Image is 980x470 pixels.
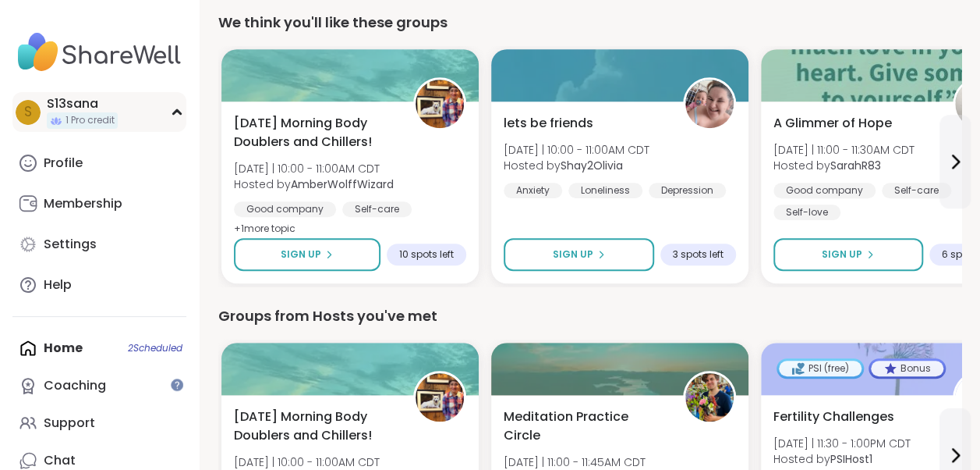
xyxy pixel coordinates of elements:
button: Sign Up [234,238,380,271]
b: AmberWolffWizard [291,176,394,192]
span: [DATE] | 11:00 - 11:30AM CDT [773,142,915,158]
span: 3 spots left [673,248,724,261]
span: Hosted by [773,451,911,467]
div: Good company [234,201,336,217]
span: 1 Pro credit [65,114,115,127]
div: Self-care [342,201,412,217]
div: Good company [773,183,876,198]
a: Profile [12,144,186,182]
div: Membership [44,195,122,212]
a: Help [12,266,186,304]
span: [DATE] Morning Body Doublers and Chillers! [234,408,396,445]
span: Meditation Practice Circle [504,408,666,445]
span: [DATE] | 10:00 - 11:00AM CDT [234,454,394,470]
div: Support [44,415,95,432]
button: Sign Up [504,238,654,271]
div: Anxiety [504,183,562,198]
span: Sign Up [822,247,862,262]
div: Self-care [882,183,951,198]
div: Bonus [871,361,943,376]
button: Sign Up [773,238,923,271]
span: A Glimmer of Hope [773,114,892,133]
img: Nicholas [685,373,734,422]
span: Sign Up [553,247,593,262]
div: Settings [44,236,97,253]
span: 10 spots left [399,248,454,261]
span: lets be friends [504,114,593,133]
span: Fertility Challenges [773,408,894,426]
a: Membership [12,185,186,223]
span: [DATE] | 11:30 - 1:00PM CDT [773,436,911,451]
a: Settings [12,226,186,263]
span: [DATE] | 10:00 - 11:00AM CDT [234,161,394,176]
div: Loneliness [568,183,642,198]
div: Chat [44,452,76,469]
b: Shay2Olivia [561,158,623,173]
span: [DATE] Morning Body Doublers and Chillers! [234,114,396,151]
span: S [24,102,32,123]
b: SarahR83 [830,158,881,173]
span: Hosted by [773,158,915,173]
div: PSI (free) [779,361,861,376]
iframe: Spotlight [171,379,183,391]
span: Hosted by [504,158,649,173]
img: Shay2Olivia [685,80,734,128]
img: ShareWell Nav Logo [12,25,186,80]
img: AmberWolffWizard [416,373,464,422]
div: Profile [44,155,83,172]
img: AmberWolffWizard [416,80,464,128]
div: Depression [649,183,726,198]
div: Self-love [773,205,840,220]
div: Coaching [44,377,106,394]
div: Groups from Hosts you've met [218,305,961,327]
span: [DATE] | 11:00 - 11:45AM CDT [504,454,646,470]
a: Support [12,404,186,442]
div: S13sana [47,95,118,112]
div: We think you'll like these groups [218,12,961,34]
span: [DATE] | 10:00 - 11:00AM CDT [504,142,649,158]
div: Help [44,276,72,294]
b: PSIHost1 [830,451,872,467]
span: Hosted by [234,176,394,192]
span: Sign Up [281,247,321,262]
a: Coaching [12,367,186,404]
